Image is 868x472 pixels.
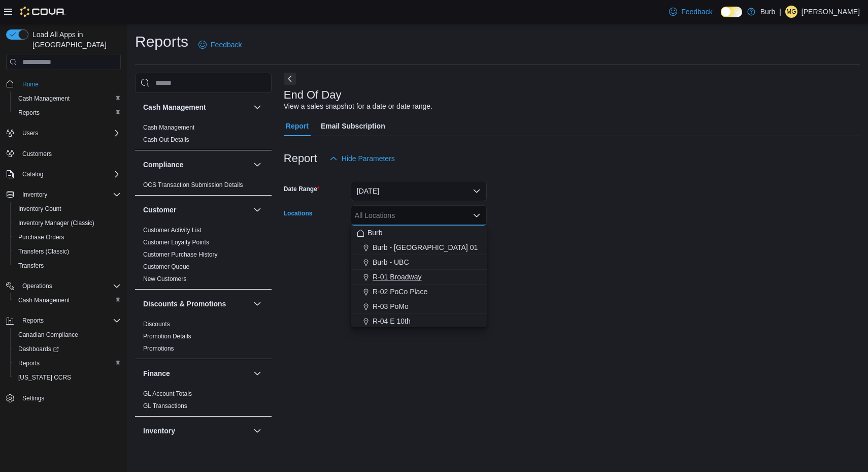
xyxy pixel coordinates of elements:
[143,123,194,132] span: Cash Management
[14,260,121,272] span: Transfers
[18,296,70,304] span: Cash Management
[721,7,742,17] input: Dark Mode
[14,260,48,272] a: Transfers
[22,282,52,290] span: Operations
[18,331,78,339] span: Canadian Compliance
[251,159,263,171] button: Compliance
[18,314,121,327] span: Reports
[681,7,712,17] span: Feedback
[143,136,189,143] a: Cash Out Details
[18,373,71,382] span: [US_STATE] CCRS
[10,370,125,385] button: [US_STATE] CCRS
[18,78,43,90] a: Home
[14,329,82,341] a: Canadian Compliance
[22,317,44,325] span: Reports
[18,359,40,367] span: Reports
[143,345,174,352] a: Promotions
[22,394,44,402] span: Settings
[14,231,121,243] span: Purchase Orders
[18,127,121,139] span: Users
[143,205,176,215] h3: Customer
[2,126,125,140] button: Users
[368,228,383,238] span: Burb
[22,129,38,137] span: Users
[143,344,174,353] span: Promotions
[351,181,487,201] button: [DATE]
[373,316,411,326] span: R-04 E 10th
[143,402,187,410] a: GL Transactions
[351,314,487,329] button: R-04 E 10th
[284,185,320,193] label: Date Range
[143,239,209,246] a: Customer Loyalty Points
[18,392,48,404] a: Settings
[284,101,432,112] div: View a sales snapshot for a date or date range.
[325,148,399,169] button: Hide Parameters
[143,426,175,436] h3: Inventory
[143,181,243,189] span: OCS Transaction Submission Details
[14,357,121,369] span: Reports
[760,6,776,18] p: Burb
[665,2,716,22] a: Feedback
[18,95,70,103] span: Cash Management
[284,89,342,101] h3: End Of Day
[2,279,125,293] button: Operations
[18,109,40,117] span: Reports
[18,127,42,139] button: Users
[143,390,192,397] a: GL Account Totals
[135,32,188,52] h1: Reports
[10,328,125,342] button: Canadian Compliance
[14,217,121,229] span: Inventory Manager (Classic)
[14,231,69,243] a: Purchase Orders
[284,152,317,165] h3: Report
[10,106,125,120] button: Reports
[18,280,121,292] span: Operations
[351,270,487,285] button: R-01 Broadway
[143,263,189,270] a: Customer Queue
[10,342,125,356] a: Dashboards
[351,255,487,270] button: Burb - UBC
[18,148,56,160] a: Customers
[2,313,125,328] button: Reports
[10,202,125,216] button: Inventory Count
[14,329,121,341] span: Canadian Compliance
[143,299,226,309] h3: Discounts & Promotions
[18,262,44,270] span: Transfers
[373,242,478,253] span: Burb - [GEOGRAPHIC_DATA] 01
[143,402,187,410] span: GL Transactions
[211,40,242,50] span: Feedback
[14,343,121,355] span: Dashboards
[251,298,263,310] button: Discounts & Promotions
[14,107,121,119] span: Reports
[22,150,52,158] span: Customers
[373,301,409,311] span: R-03 PoMo
[351,226,487,240] button: Burb
[14,217,98,229] a: Inventory Manager (Classic)
[351,226,487,388] div: Choose from the following options
[14,294,121,306] span: Cash Management
[18,77,121,90] span: Home
[14,92,121,105] span: Cash Management
[143,160,249,170] button: Compliance
[194,35,246,55] a: Feedback
[2,167,125,181] button: Catalog
[473,211,481,219] button: Close list of options
[143,136,189,144] span: Cash Out Details
[14,371,121,384] span: Washington CCRS
[18,280,56,292] button: Operations
[779,6,781,18] p: |
[286,116,309,136] span: Report
[10,91,125,106] button: Cash Management
[135,388,272,416] div: Finance
[143,426,249,436] button: Inventory
[14,107,44,119] a: Reports
[2,391,125,405] button: Settings
[22,80,39,88] span: Home
[18,233,64,241] span: Purchase Orders
[786,6,796,18] span: MG
[143,205,249,215] button: Customer
[14,343,63,355] a: Dashboards
[10,356,125,370] button: Reports
[143,226,202,234] span: Customer Activity List
[10,244,125,259] button: Transfers (Classic)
